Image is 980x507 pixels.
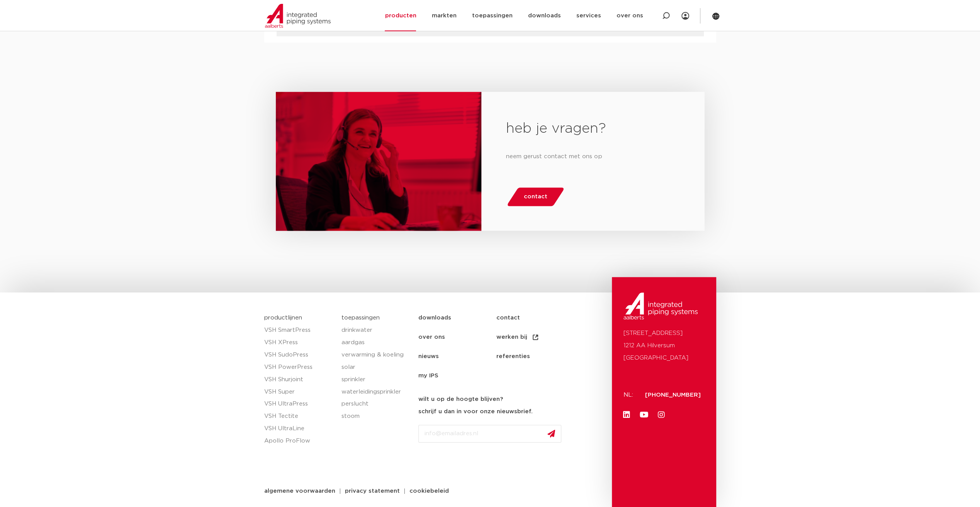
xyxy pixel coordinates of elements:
a: VSH SudoPress [264,349,334,361]
a: stoom [341,410,411,422]
a: referenties [496,347,574,366]
a: nieuws [418,347,496,366]
a: productlijnen [264,315,302,321]
strong: wilt u op de hoogte blijven? [418,396,503,402]
a: my IPS [418,366,496,385]
a: solar [341,361,411,373]
p: NL: [623,389,636,401]
a: drinkwater [341,324,411,336]
a: verwarming & koeling [341,349,411,361]
a: VSH UltraLine [264,422,334,435]
a: VSH Tectite [264,410,334,422]
a: VSH PowerPress [264,361,334,373]
span: algemene voorwaarden [264,488,335,494]
span: contact [524,191,547,203]
a: VSH Shurjoint [264,373,334,386]
a: VSH UltraPress [264,398,334,410]
a: waterleidingsprinkler [341,386,411,398]
a: VSH XPress [264,336,334,349]
a: contact [496,308,574,328]
a: [PHONE_NUMBER] [645,392,701,398]
a: downloads [418,308,496,328]
a: algemene voorwaarden [258,488,341,494]
input: info@emailadres.nl [418,425,561,443]
a: VSH SmartPress [264,324,334,336]
nav: Menu [418,308,608,385]
h2: heb je vragen? [506,120,679,138]
a: VSH Super [264,386,334,398]
img: send.svg [547,429,555,438]
a: perslucht [341,398,411,410]
a: toepassingen [341,315,379,321]
a: contact [506,188,565,206]
span: cookiebeleid [409,488,449,494]
a: Apollo ProFlow [264,435,334,447]
a: privacy statement [339,488,406,494]
span: privacy statement [345,488,400,494]
a: cookiebeleid [404,488,455,494]
iframe: reCAPTCHA [418,449,536,479]
strong: schrijf u dan in voor onze nieuwsbrief. [418,409,533,414]
p: neem gerust contact met ons op [506,150,679,163]
a: sprinkler [341,373,411,386]
a: over ons [418,328,496,347]
p: [STREET_ADDRESS] 1212 AA Hilversum [GEOGRAPHIC_DATA] [623,327,705,364]
a: aardgas [341,336,411,349]
a: werken bij [496,328,574,347]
